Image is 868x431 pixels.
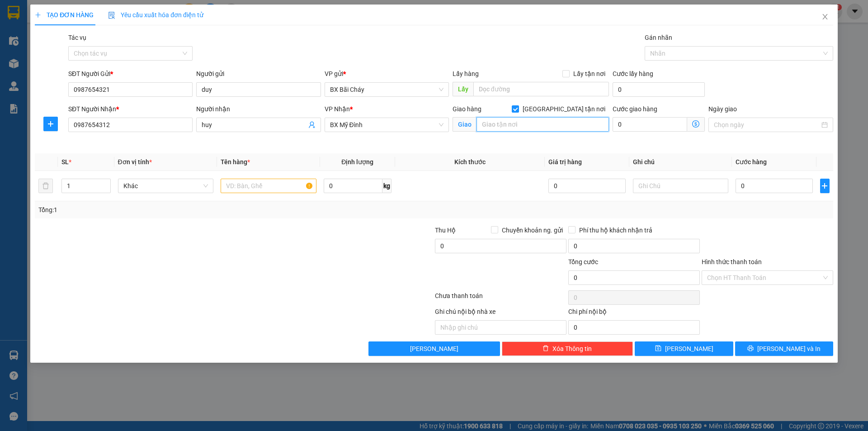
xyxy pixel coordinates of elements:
[308,121,316,128] span: user-add
[655,345,661,352] span: save
[221,179,316,193] input: VD: Bàn, Ghế
[38,205,335,215] div: Tổng: 1
[453,82,473,96] span: Lấy
[434,291,567,307] div: Chưa thanh toán
[38,179,53,193] button: delete
[35,12,41,18] span: plus
[692,120,699,128] span: dollar-circle
[454,158,486,166] span: Kích thước
[645,34,672,41] label: Gán nhãn
[435,227,456,234] span: Thu Hộ
[68,34,86,41] label: Tác vụ
[519,104,609,114] span: [GEOGRAPHIC_DATA] tận nơi
[821,13,829,20] span: close
[735,341,833,356] button: printer[PERSON_NAME] và In
[812,5,838,30] button: Close
[548,179,625,193] input: 0
[613,105,657,113] label: Cước giao hàng
[68,69,193,79] div: SĐT Người Gửi
[576,225,656,235] span: Phí thu hộ khách nhận trả
[552,344,592,354] span: Xóa Thông tin
[330,83,443,96] span: BX Bãi Cháy
[325,69,449,79] div: VP gửi
[68,104,193,114] div: SĐT Người Nhận
[61,158,69,166] span: SL
[410,344,458,354] span: [PERSON_NAME]
[502,341,633,356] button: deleteXóa Thông tin
[629,153,732,171] th: Ghi chú
[708,105,737,113] label: Ngày giao
[542,345,549,352] span: delete
[382,179,392,193] span: kg
[714,120,819,130] input: Ngày giao
[633,179,729,193] input: Ghi Chú
[221,158,250,166] span: Tên hàng
[108,12,115,19] img: icon
[453,70,479,77] span: Lấy hàng
[118,158,152,166] span: Đơn vị tính
[476,117,609,132] input: Giao tận nơi
[498,225,566,235] span: Chuyển khoản ng. gửi
[736,158,767,166] span: Cước hàng
[368,341,500,356] button: [PERSON_NAME]
[453,105,481,113] span: Giao hàng
[613,70,653,77] label: Cước lấy hàng
[341,158,373,166] span: Định lượng
[635,341,733,356] button: save[PERSON_NAME]
[665,344,713,354] span: [PERSON_NAME]
[35,11,94,19] span: TẠO ĐƠN HÀNG
[702,258,762,265] label: Hình thức thanh toán
[453,117,476,132] span: Giao
[473,82,609,96] input: Dọc đường
[196,69,321,79] div: Người gửi
[820,179,830,193] button: plus
[196,104,321,114] div: Người nhận
[570,69,609,79] span: Lấy tận nơi
[44,120,57,128] span: plus
[435,320,566,335] input: Nhập ghi chú
[747,345,754,352] span: printer
[548,158,582,166] span: Giá trị hàng
[757,344,821,354] span: [PERSON_NAME] và In
[435,307,566,320] div: Ghi chú nội bộ nhà xe
[330,118,443,132] span: BX Mỹ Đình
[123,179,208,193] span: Khác
[821,182,829,189] span: plus
[613,82,705,97] input: Cước lấy hàng
[325,105,350,113] span: VP Nhận
[43,117,58,131] button: plus
[568,258,598,265] span: Tổng cước
[568,307,700,320] div: Chi phí nội bộ
[108,11,203,19] span: Yêu cầu xuất hóa đơn điện tử
[613,117,687,132] input: Cước giao hàng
